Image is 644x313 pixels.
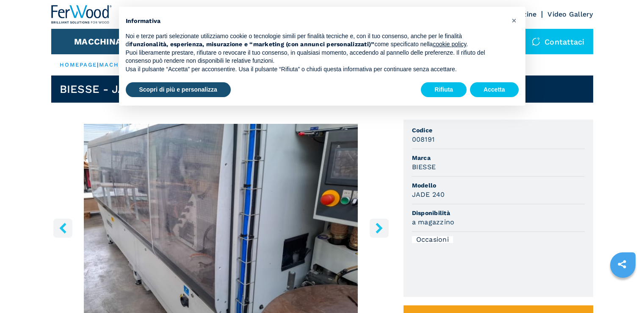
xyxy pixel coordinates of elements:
div: Contattaci [523,29,593,54]
button: left-button [53,218,72,238]
img: Ferwood [51,5,112,24]
p: Puoi liberamente prestare, rifiutare o revocare il tuo consenso, in qualsiasi momento, accedendo ... [126,49,505,65]
span: Modello [412,181,585,190]
a: machines [99,61,135,68]
span: Marca [412,154,585,162]
h1: BIESSE - JADE 240 [60,82,164,96]
strong: funzionalità, esperienza, misurazione e “marketing (con annunci personalizzati)” [130,41,374,48]
span: × [511,15,517,25]
h2: Informativa [126,17,505,25]
img: Contattaci [532,37,540,46]
h3: BIESSE [412,162,436,172]
a: sharethis [611,254,633,275]
span: | [97,61,99,68]
iframe: Chat [608,275,638,307]
a: Video Gallery [547,10,593,18]
button: right-button [370,218,389,238]
button: Rifiuta [421,82,467,98]
p: Noi e terze parti selezionate utilizziamo cookie o tecnologie simili per finalità tecniche e, con... [126,32,505,49]
button: Accetta [470,82,519,98]
button: Scopri di più e personalizza [126,82,231,98]
span: Disponibilità [412,209,585,217]
a: HOMEPAGE [60,61,97,68]
a: cookie policy [433,41,466,48]
h3: a magazzino [412,217,455,227]
h3: JADE 240 [412,190,445,199]
button: Chiudi questa informativa [508,14,521,27]
button: Macchinari [74,36,130,47]
span: Codice [412,126,585,134]
h3: 008191 [412,134,435,144]
p: Usa il pulsante “Accetta” per acconsentire. Usa il pulsante “Rifiuta” o chiudi questa informativa... [126,65,505,74]
div: Occasioni [412,236,453,243]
